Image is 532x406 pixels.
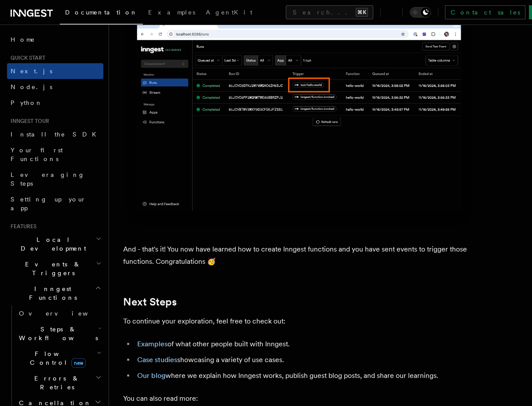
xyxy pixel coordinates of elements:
[7,167,103,191] a: Leveraging Steps
[143,3,200,24] a: Examples
[7,95,103,111] a: Python
[7,260,96,277] span: Events & Triggers
[148,9,195,16] span: Examples
[7,63,103,79] a: Next.js
[7,191,103,216] a: Setting up your app
[7,223,36,230] span: Features
[65,9,138,16] span: Documentation
[11,83,52,90] span: Node.js
[7,281,103,305] button: Inngest Functions
[135,338,475,350] li: of what other people built with Inngest.
[7,256,103,281] button: Events & Triggers
[71,358,86,368] span: new
[286,5,373,19] button: Search...⌘K
[11,131,102,138] span: Install the SDK
[123,315,475,327] p: To continue your exploration, feel free to check out:
[123,392,475,405] p: You can also read more:
[410,7,431,18] button: Toggle dark mode
[11,171,85,187] span: Leveraging Steps
[7,79,103,95] a: Node.js
[135,370,475,382] li: where we explain how Inngest works, publish guest blog posts, and share our learnings.
[200,3,258,24] a: AgentKit
[7,32,103,47] a: Home
[15,346,103,370] button: Flow Controlnew
[15,349,97,367] span: Flow Control
[206,9,252,16] span: AgentKit
[7,118,49,125] span: Inngest tour
[123,243,475,268] p: And - that's it! You now have learned how to create Inngest functions and you have sent events to...
[15,305,103,321] a: Overview
[137,356,177,364] a: Case studies
[15,325,98,342] span: Steps & Workflows
[7,232,103,256] button: Local Development
[7,284,95,302] span: Inngest Functions
[356,8,368,17] kbd: ⌘K
[11,196,86,212] span: Setting up your app
[445,5,525,19] a: Contact sales
[7,142,103,167] a: Your first Functions
[123,9,475,230] img: Inngest Dev Server web interface's runs tab with a third run triggered by the 'test/hello.world' ...
[7,235,96,253] span: Local Development
[137,340,168,348] a: Examples
[137,371,165,380] a: Our blog
[11,99,43,106] span: Python
[15,370,103,395] button: Errors & Retries
[7,54,45,61] span: Quick start
[19,310,109,317] span: Overview
[60,3,143,25] a: Documentation
[15,321,103,346] button: Steps & Workflows
[123,296,177,308] a: Next Steps
[11,68,52,75] span: Next.js
[135,354,475,366] li: showcasing a variety of use cases.
[11,147,63,162] span: Your first Functions
[11,35,35,44] span: Home
[7,126,103,142] a: Install the SDK
[15,374,95,392] span: Errors & Retries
